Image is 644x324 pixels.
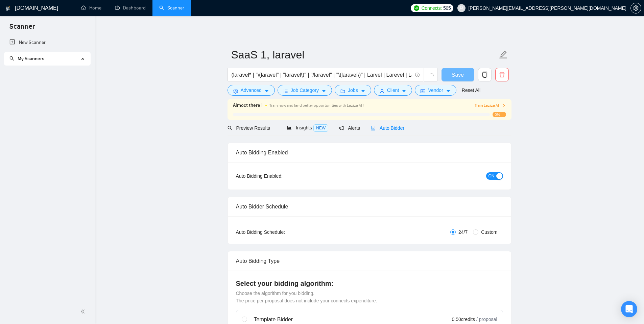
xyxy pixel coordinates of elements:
a: dashboardDashboard [115,5,146,11]
span: 0% [493,112,506,117]
span: Jobs [348,86,358,94]
span: caret-down [446,89,451,94]
span: setting [233,89,238,94]
button: userClientcaret-down [374,85,412,96]
span: edit [499,50,508,59]
span: right [502,103,506,107]
span: folder [340,89,345,94]
input: Scanner name... [231,46,498,63]
span: Insights [287,125,328,130]
span: caret-down [402,89,406,94]
span: caret-down [321,89,326,94]
span: caret-down [264,89,269,94]
a: setting [630,5,641,11]
span: NEW [313,124,328,132]
span: Vendor [428,86,443,94]
button: settingAdvancedcaret-down [228,85,275,96]
h4: Select your bidding algorithm: [236,279,503,288]
span: Choose the algorithm for you bidding. The price per proposal does not include your connects expen... [236,291,377,303]
button: idcardVendorcaret-down [415,85,456,96]
span: idcard [421,89,425,94]
span: robot [371,126,376,130]
a: homeHome [81,5,101,11]
input: Search Freelance Jobs... [232,71,412,79]
span: Client [387,86,399,94]
button: barsJob Categorycaret-down [278,85,332,96]
span: Almost there ! [233,102,263,109]
div: Auto Bidding Enabled: [236,172,325,180]
a: Reset All [462,86,480,94]
span: search [228,126,232,130]
div: Auto Bidding Enabled [236,143,503,162]
span: search [9,56,14,61]
img: upwork-logo.png [414,5,419,11]
button: copy [478,68,492,81]
span: Save [452,71,464,79]
button: folderJobscaret-down [335,85,371,96]
li: New Scanner [4,36,90,49]
span: My Scanners [18,56,44,61]
span: Auto Bidder [371,125,404,131]
span: / proposal [476,316,497,323]
div: Auto Bidder Schedule [236,197,503,216]
span: Custom [478,228,500,236]
span: double-left [80,308,87,315]
span: Job Category [291,86,319,94]
span: Advanced [241,86,262,94]
span: Connects: [422,4,442,12]
span: 24/7 [456,228,470,236]
div: Auto Bidding Type [236,251,503,271]
span: Train now and land better opportunities with Laziza AI ! [269,103,364,108]
span: notification [339,126,344,130]
span: Scanner [4,22,40,36]
span: ON [488,172,495,180]
a: New Scanner [9,36,85,49]
span: user [459,6,464,10]
img: logo [6,3,10,14]
span: Alerts [339,125,360,131]
span: copy [478,72,491,78]
div: Template Bidder [254,316,411,324]
span: area-chart [287,125,292,130]
span: bars [283,89,288,94]
div: Auto Bidding Schedule: [236,228,325,236]
span: info-circle [415,73,420,77]
button: delete [495,68,509,81]
span: caret-down [361,89,365,94]
span: delete [496,72,508,78]
a: searchScanner [159,5,184,11]
span: loading [428,73,434,79]
div: Open Intercom Messenger [621,301,637,317]
button: Train Laziza AI [475,102,506,109]
span: 505 [443,4,451,12]
button: Save [442,68,474,81]
span: 0.50 credits [452,316,475,323]
span: My Scanners [9,56,44,61]
span: user [380,89,384,94]
button: setting [630,3,641,14]
span: Preview Results [228,125,276,131]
